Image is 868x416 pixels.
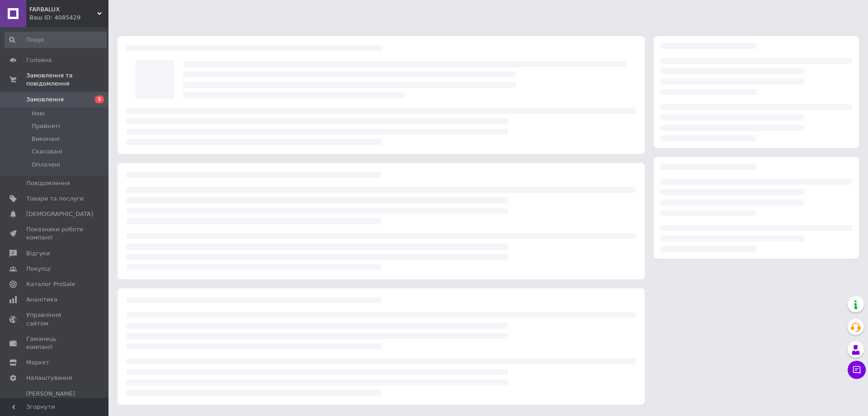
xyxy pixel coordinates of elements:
span: Товари та послуги [26,195,84,203]
button: Чат з покупцем [848,361,866,379]
span: Виконані [32,135,60,143]
span: Аналітика [26,296,57,304]
span: 5 [95,96,104,103]
span: Маркет [26,359,49,367]
span: Налаштування [26,374,72,382]
span: Замовлення [26,96,64,104]
span: [DEMOGRAPHIC_DATA] [26,210,93,218]
span: Замовлення та повідомлення [26,72,108,88]
span: Прийняті [32,122,60,130]
span: Відгуки [26,249,50,258]
span: Нові [32,110,45,118]
div: Ваш ID: 4085429 [29,14,108,22]
span: Головна [26,56,52,64]
span: [PERSON_NAME] та рахунки [26,390,84,415]
span: Управління сайтом [26,311,84,327]
span: Гаманець компанії [26,335,84,351]
span: Каталог ProSale [26,280,75,288]
span: Повідомлення [26,179,70,187]
span: Показники роботи компанії [26,225,84,242]
span: Оплачені [32,161,60,169]
span: Покупці [26,265,51,273]
span: FARBALUX [29,5,97,14]
input: Пошук [5,32,107,48]
span: Скасовані [32,148,62,156]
